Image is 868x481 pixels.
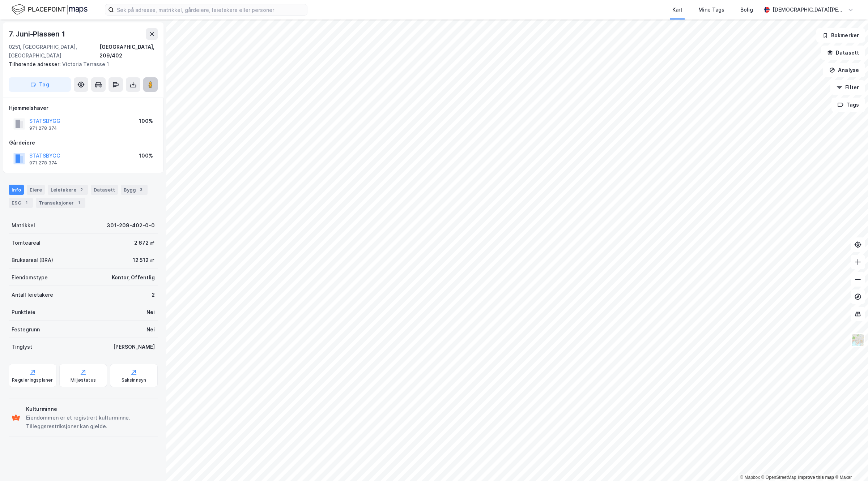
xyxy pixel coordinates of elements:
[75,199,82,206] div: 1
[146,325,155,334] div: Nei
[139,117,153,125] div: 100%
[146,308,155,317] div: Nei
[107,221,155,230] div: 301-209-402-0-0
[9,185,24,195] div: Info
[133,256,155,265] div: 12 512 ㎡
[9,61,62,67] span: Tilhørende adresser:
[48,185,88,195] div: Leietakere
[26,405,155,413] div: Kulturminne
[36,198,85,208] div: Transaksjoner
[23,199,30,206] div: 1
[12,325,40,334] div: Festegrunn
[121,185,148,195] div: Bygg
[672,5,682,14] div: Kart
[832,446,868,481] iframe: Chat Widget
[112,273,155,282] div: Kontor, Offentlig
[9,138,157,147] div: Gårdeiere
[12,221,35,230] div: Matrikkel
[9,198,33,208] div: ESG
[78,186,85,193] div: 2
[29,160,57,166] div: 971 278 374
[740,5,753,14] div: Bolig
[9,28,67,40] div: 7. Juni-Plassen 1
[91,185,118,195] div: Datasett
[12,308,35,317] div: Punktleie
[139,151,153,160] div: 100%
[9,77,71,92] button: Tag
[831,98,865,112] button: Tags
[137,186,145,193] div: 3
[26,413,155,431] div: Eiendommen er et registrert kulturminne. Tilleggsrestriksjoner kan gjelde.
[12,377,53,383] div: Reguleringsplaner
[12,273,48,282] div: Eiendomstype
[12,239,41,247] div: Tomteareal
[113,343,155,351] div: [PERSON_NAME]
[740,475,760,480] a: Mapbox
[29,125,57,131] div: 971 278 374
[12,291,53,299] div: Antall leietakere
[698,5,724,14] div: Mine Tags
[761,475,796,480] a: OpenStreetMap
[823,63,865,77] button: Analyse
[9,60,152,69] div: Victoria Terrasse 1
[12,256,53,265] div: Bruksareal (BRA)
[851,333,865,347] img: Z
[134,239,155,247] div: 2 672 ㎡
[816,28,865,43] button: Bokmerker
[830,80,865,95] button: Filter
[114,4,307,15] input: Søk på adresse, matrikkel, gårdeiere, leietakere eller personer
[821,46,865,60] button: Datasett
[71,377,96,383] div: Miljøstatus
[9,104,157,112] div: Hjemmelshaver
[12,3,88,16] img: logo.f888ab2527a4732fd821a326f86c7f29.svg
[9,43,99,60] div: 0251, [GEOGRAPHIC_DATA], [GEOGRAPHIC_DATA]
[99,43,158,60] div: [GEOGRAPHIC_DATA], 209/402
[798,475,834,480] a: Improve this map
[27,185,45,195] div: Eiere
[773,5,845,14] div: [DEMOGRAPHIC_DATA][PERSON_NAME]
[12,343,32,351] div: Tinglyst
[122,377,146,383] div: Saksinnsyn
[152,291,155,299] div: 2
